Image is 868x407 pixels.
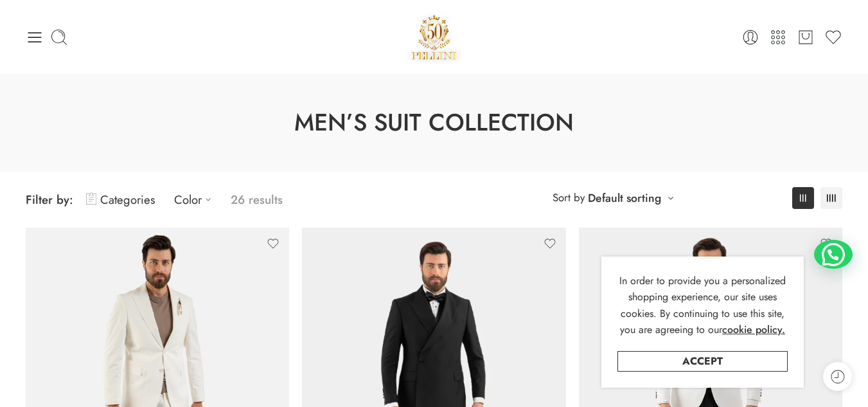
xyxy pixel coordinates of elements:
[86,185,155,215] a: Categories
[824,28,842,46] a: Wishlist
[619,273,786,338] span: In order to provide you a personalized shopping experience, our site uses cookies. By continuing ...
[174,185,218,215] a: Color
[722,321,785,338] a: cookie policy.
[231,185,283,215] p: 26 results
[553,187,585,208] span: Sort by
[797,28,815,46] a: Cart
[26,191,73,208] span: Filter by:
[32,106,836,140] h1: Men’s Suit Collection
[617,351,788,372] a: Accept
[407,10,462,64] img: Pellini
[588,189,661,207] a: Default sorting
[407,10,462,64] a: Pellini -
[741,28,759,46] a: Login / Register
